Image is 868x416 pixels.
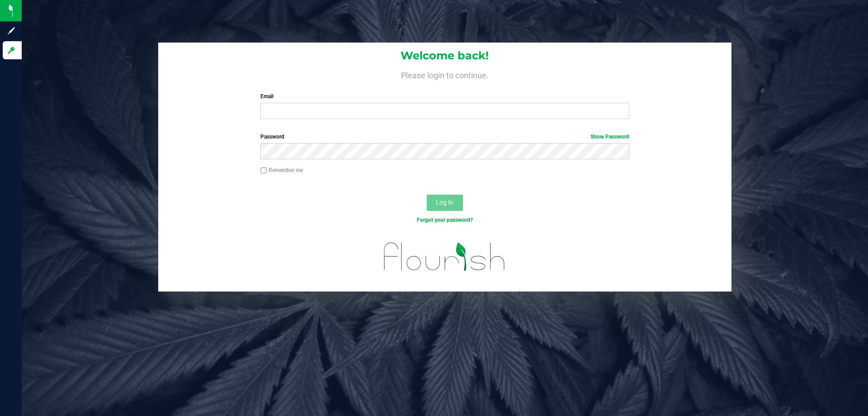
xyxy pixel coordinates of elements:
[260,167,267,174] input: Remember me
[427,195,463,211] button: Log In
[590,134,629,140] a: Show Password
[417,217,473,223] a: Forgot your password?
[373,234,516,280] img: flourish_logo.svg
[260,134,284,140] span: Password
[7,46,16,55] inline-svg: Log in
[158,69,731,80] h4: Please login to continue.
[260,166,303,174] label: Remember me
[7,26,16,35] inline-svg: Sign up
[158,50,731,62] h1: Welcome back!
[436,199,453,206] span: Log In
[260,92,629,100] label: Email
